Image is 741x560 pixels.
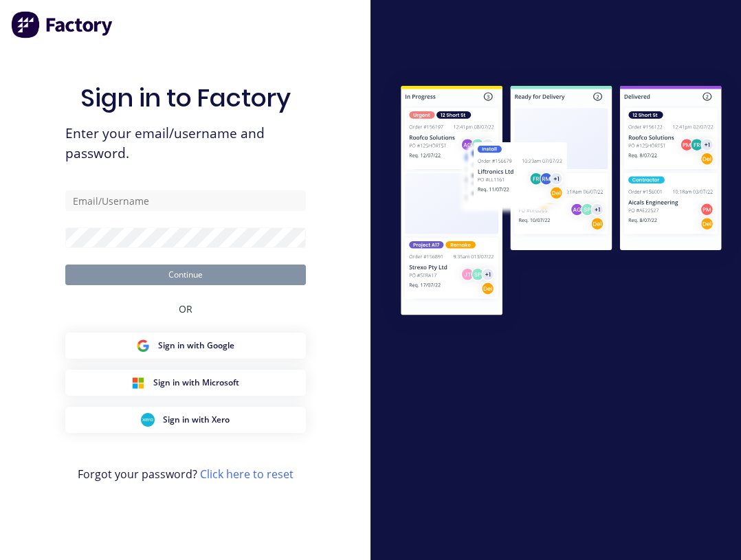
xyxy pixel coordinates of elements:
[65,124,306,164] span: Enter your email/username and password.
[65,407,306,433] button: Xero Sign inSign in with Xero
[158,339,234,352] span: Sign in with Google
[153,377,239,389] span: Sign in with Microsoft
[163,414,230,426] span: Sign in with Xero
[65,265,306,285] button: Continue
[179,285,192,333] div: OR
[80,83,291,113] h1: Sign in to Factory
[141,413,155,427] img: Xero Sign in
[200,467,294,482] a: Click here to reset
[78,466,294,482] span: Forgot your password?
[381,68,741,336] img: Sign in
[131,376,145,390] img: Microsoft Sign in
[11,11,114,38] img: Factory
[136,339,150,352] img: Google Sign in
[65,333,306,359] button: Google Sign inSign in with Google
[65,190,306,211] input: Email/Username
[65,370,306,396] button: Microsoft Sign inSign in with Microsoft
